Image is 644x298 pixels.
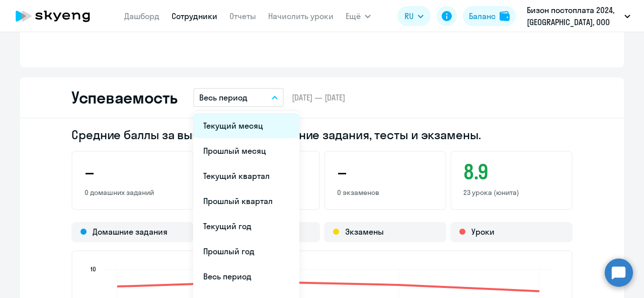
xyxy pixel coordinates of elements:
[268,11,334,21] a: Начислить уроки
[337,160,433,184] h3: –
[324,222,446,242] div: Экзамены
[229,11,256,21] a: Отчеты
[397,6,431,26] button: RU
[85,188,181,197] p: 0 домашних заданий
[346,10,361,22] span: Ещё
[469,10,496,22] div: Баланс
[124,11,159,21] a: Дашборд
[527,4,620,28] p: Бизон постоплата 2024, [GEOGRAPHIC_DATA], ООО
[193,88,284,107] button: Весь период
[463,160,559,184] h3: 8.9
[337,188,433,197] p: 0 экзаменов
[522,4,635,28] button: Бизон постоплата 2024, [GEOGRAPHIC_DATA], ООО
[199,91,248,104] p: Весь период
[463,188,559,197] p: 23 урока (юнита)
[346,6,371,26] button: Ещё
[450,222,573,242] div: Уроки
[71,87,177,108] h2: Успеваемость
[500,11,510,21] img: balance
[85,160,181,184] h3: –
[71,127,573,143] h2: Средние баллы за выполненные домашние задания, тесты и экзамены.
[463,6,516,26] button: Балансbalance
[91,265,96,273] text: 10
[292,92,345,103] span: [DATE] — [DATE]
[405,10,414,22] span: RU
[172,11,217,21] a: Сотрудники
[71,222,194,242] div: Домашние задания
